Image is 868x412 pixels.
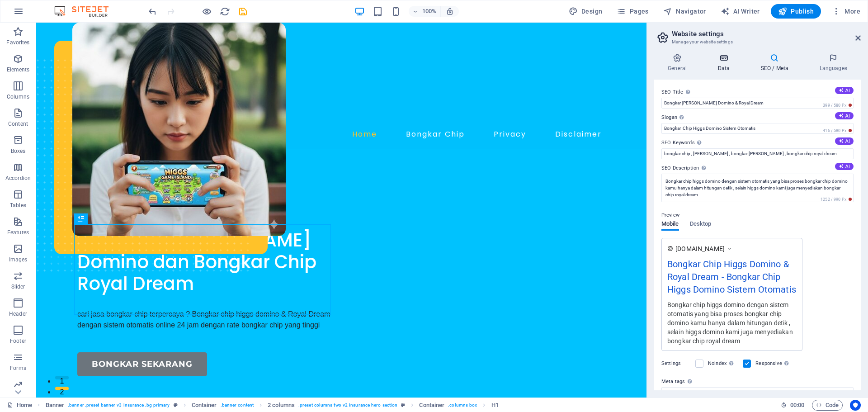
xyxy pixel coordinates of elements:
h6: Session time [781,400,805,411]
span: 399 / 580 Px [821,102,854,109]
i: On resize automatically adjust zoom level to fit chosen device. [446,7,454,15]
h2: Website settings [672,30,861,38]
span: Click to select. Double-click to edit [46,400,65,411]
button: Pages [613,4,652,19]
label: SEO Description [661,163,854,174]
h4: Data [704,53,747,72]
span: : [797,402,798,408]
nav: breadcrumb [46,400,499,411]
button: Navigator [660,4,710,19]
label: Settings [661,358,691,369]
span: Publish [778,7,814,16]
button: Click here to leave preview mode and continue editing [201,6,212,17]
p: Elements [7,66,30,73]
p: Footer [10,337,26,345]
label: SEO Keywords [661,137,854,148]
span: Click to select. Double-click to edit [268,400,295,411]
span: Code [816,400,839,411]
p: Favorites [6,39,29,46]
p: Boxes [11,147,26,155]
span: Click to select. Double-click to edit [491,400,499,411]
span: Mobile [661,218,679,231]
p: Slider [11,283,25,290]
button: Slogan [835,112,854,119]
span: . banner-content [221,400,254,411]
button: Design [565,4,606,19]
button: SEO Description [835,163,854,170]
span: 1252 / 990 Px [819,196,854,203]
span: Design [569,7,603,16]
button: Publish [771,4,821,19]
label: Slogan [661,112,854,123]
h6: 100% [422,6,437,17]
span: [DOMAIN_NAME] [675,244,725,253]
i: This element is a customizable preset [401,403,405,407]
p: Images [9,256,28,263]
div: Bongkar Chip Higgs Domino & Royal Dream - Bongkar Chip Higgs Domino Sistem Otomatis [667,257,797,300]
button: SEO Title [835,87,854,94]
button: AI Writer [717,4,764,19]
label: SEO Title [661,87,854,98]
span: More [832,7,860,16]
div: Bongkar chip higgs domino dengan sistem otomatis yang bisa proses bongkar chip domino kamu hanya ... [667,300,797,346]
span: Click to select. Double-click to edit [192,400,217,411]
h4: SEO / Meta [747,53,806,72]
label: Responsive [755,358,791,369]
p: Forms [10,365,26,372]
button: SEO Keywords [835,137,854,145]
i: Reload page [220,6,230,17]
h4: General [654,53,704,72]
span: Navigator [663,7,706,16]
span: Click to select. Double-click to edit [419,400,444,411]
button: undo [147,6,158,17]
img: Editor Logo [52,6,120,17]
div: Preview [661,221,711,238]
p: Preview [661,210,679,221]
i: Undo: change_data (Ctrl+Z) [147,6,158,17]
span: AI Writer [721,7,760,16]
button: 1 [19,353,33,357]
span: 416 / 580 Px [821,128,854,134]
span: Desktop [690,218,712,231]
button: Code [812,400,843,411]
span: 00 00 [790,400,804,411]
input: Slogan... [661,123,854,134]
button: 2 [19,364,33,368]
i: Save (Ctrl+S) [238,6,248,17]
h4: Languages [806,53,861,72]
span: . banner .preset-banner-v3-insurance .bg-primary [68,400,170,411]
p: Header [9,310,27,317]
button: 100% [409,6,441,17]
p: Features [7,229,29,236]
p: Columns [7,93,29,100]
p: Accordion [5,175,31,182]
span: . preset-columns-two-v2-insurance-hero-section [298,400,397,411]
label: Meta tags [661,376,854,387]
i: This element is a customizable preset [174,403,178,407]
p: Content [8,120,28,128]
p: Tables [10,202,26,209]
button: More [828,4,864,19]
span: . columns-box [448,400,477,411]
button: reload [219,6,230,17]
span: Pages [617,7,648,16]
div: Design (Ctrl+Alt+Y) [565,4,606,19]
h3: Manage your website settings [672,38,843,46]
label: Noindex [708,358,737,369]
button: save [237,6,248,17]
button: Usercentrics [850,400,861,411]
a: Click to cancel selection. Double-click to open Pages [7,400,32,411]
